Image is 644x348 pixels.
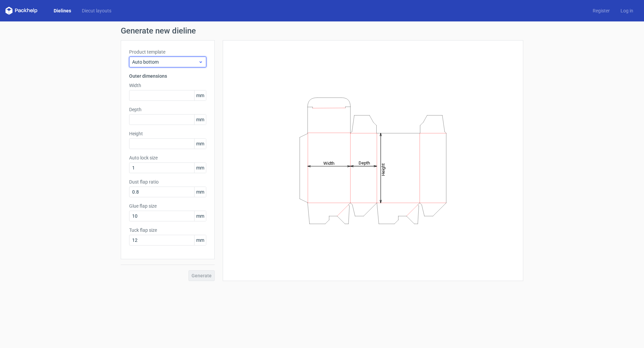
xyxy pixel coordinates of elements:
[132,59,198,65] span: Auto bottom
[194,139,206,149] span: mm
[323,160,334,165] tspan: Width
[48,7,76,14] a: Dielines
[194,211,206,221] span: mm
[194,187,206,197] span: mm
[194,163,206,173] span: mm
[76,7,117,14] a: Diecut layouts
[129,130,206,137] label: Height
[129,203,206,209] label: Glue flap size
[129,154,206,161] label: Auto lock size
[129,49,206,55] label: Product template
[129,227,206,233] label: Tuck flap size
[129,82,206,89] label: Width
[194,90,206,100] span: mm
[194,115,206,125] span: mm
[615,7,639,14] a: Log in
[129,73,206,79] h3: Outer dimensions
[381,163,386,176] tspan: Height
[129,106,206,113] label: Depth
[194,235,206,245] span: mm
[587,7,615,14] a: Register
[129,179,206,185] label: Dust flap ratio
[121,27,523,35] h1: Generate new dieline
[359,160,370,165] tspan: Depth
